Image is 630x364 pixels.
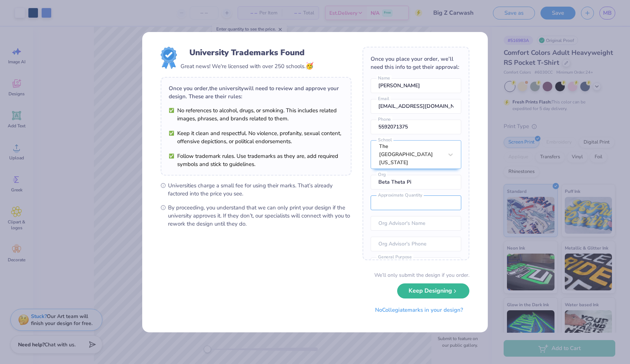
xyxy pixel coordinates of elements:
[371,78,461,93] input: Name
[161,47,177,69] img: License badge
[371,175,461,190] input: Org
[169,152,343,168] li: Follow trademark rules. Use trademarks as they are, add required symbols and stick to guidelines.
[169,84,343,100] div: Once you order, the university will need to review and approve your design. These are their rules:
[169,106,343,123] li: No references to alcohol, drugs, or smoking. This includes related images, phrases, and brands re...
[369,303,469,318] button: NoCollegiatemarks in your design?
[371,237,461,251] input: Org Advisor's Phone
[379,142,443,167] div: The [GEOGRAPHIC_DATA][US_STATE]
[371,120,461,134] input: Phone
[371,216,461,231] input: Org Advisor's Name
[168,181,351,198] span: Universities charge a small fee for using their marks. That’s already factored into the price you...
[397,283,469,298] button: Keep Designing
[374,271,469,279] div: We’ll only submit the design if you order.
[305,61,314,70] span: 🥳
[168,204,351,228] span: By proceeding, you understand that we can only print your design if the university approves it. I...
[371,195,461,210] input: Approximate Quantity
[181,61,314,71] div: Great news! We're licensed with over 250 schools.
[169,129,343,145] li: Keep it clean and respectful. No violence, profanity, sexual content, offensive depictions, or po...
[371,99,461,114] input: Email
[371,55,461,71] div: Once you place your order, we’ll need this info to get their approval:
[189,47,305,59] div: University Trademarks Found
